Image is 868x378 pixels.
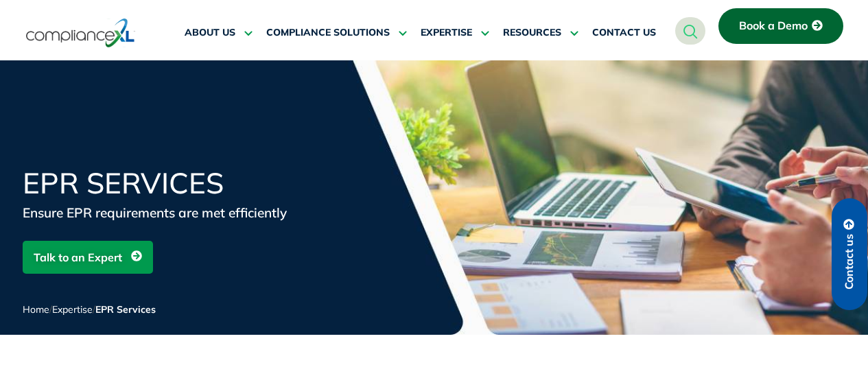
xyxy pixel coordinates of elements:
span: Book a Demo [739,20,808,32]
a: Home [23,303,49,316]
a: ABOUT US [185,16,253,49]
a: COMPLIANCE SOLUTIONS [266,16,407,49]
a: Contact us [832,198,867,310]
span: CONTACT US [592,27,656,39]
span: EXPERTISE [421,27,472,39]
a: RESOURCES [503,16,578,49]
a: Talk to an Expert [23,241,153,274]
span: ABOUT US [185,27,235,39]
a: EXPERTISE [421,16,489,49]
h1: EPR Services [23,169,352,198]
span: COMPLIANCE SOLUTIONS [266,27,390,39]
a: Book a Demo [718,8,843,44]
span: Talk to an Expert [34,244,122,270]
img: logo-one.svg [26,17,135,49]
a: Expertise [52,303,93,316]
div: Ensure EPR requirements are met efficiently [23,203,352,222]
span: / / [23,303,156,316]
span: RESOURCES [503,27,561,39]
a: navsearch-button [675,17,705,45]
a: CONTACT US [592,16,656,49]
span: Contact us [843,234,856,290]
span: EPR Services [95,303,156,316]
